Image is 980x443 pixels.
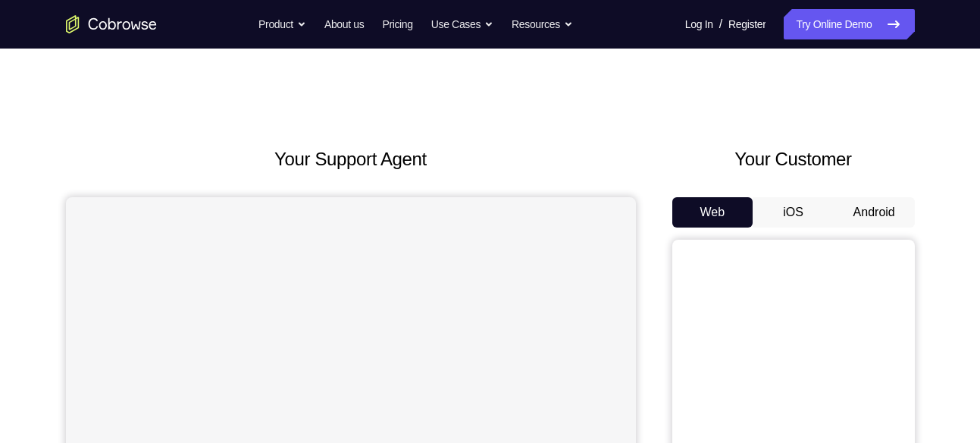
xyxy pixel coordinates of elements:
[672,146,915,173] h2: Your Customer
[324,9,364,39] a: About us
[834,197,915,228] button: Android
[512,9,573,39] button: Resources
[685,9,713,39] a: Log In
[382,9,412,39] a: Pricing
[66,146,636,173] h2: Your Support Agent
[258,9,306,39] button: Product
[431,9,493,39] button: Use Cases
[66,15,157,33] a: Go to the home page
[672,197,753,228] button: Web
[719,15,722,33] span: /
[753,197,834,228] button: iOS
[784,9,914,39] a: Try Online Demo
[728,9,766,39] a: Register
